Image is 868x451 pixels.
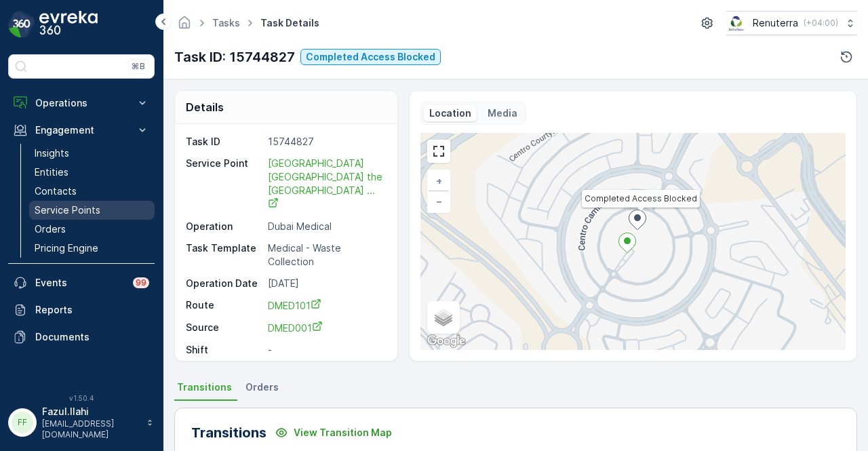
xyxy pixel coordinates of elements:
[268,300,321,311] span: DMED101
[268,321,383,335] a: DMED001
[29,182,155,201] a: Contacts
[29,144,155,163] a: Insights
[29,220,155,239] a: Orders
[429,141,449,161] a: View Fullscreen
[726,16,747,31] img: Screenshot_2024-07-26_at_13.33.01.png
[42,418,140,440] p: [EMAIL_ADDRESS][DOMAIN_NAME]
[35,241,98,255] p: Pricing Engine
[268,343,383,357] p: -
[268,298,383,313] a: DMED101
[39,11,98,38] img: logo_dark-DEwI_e13.png
[8,269,155,296] a: Events99
[186,241,262,269] p: Task Template
[8,296,155,323] a: Reports
[35,276,125,290] p: Events
[186,157,262,212] p: Service Point
[245,380,279,394] span: Orders
[726,11,857,35] button: Renuterra(+04:00)
[294,426,392,439] p: View Transition Map
[132,61,145,72] p: ⌘B
[424,332,469,350] a: Open this area in Google Maps (opens a new window)
[268,322,323,334] span: DMED001
[268,156,385,211] a: Dubai London the Villa Clinic ...
[186,343,262,357] p: Shift
[177,380,232,394] span: Transitions
[268,135,383,149] p: 15744827
[429,191,449,212] a: Zoom Out
[268,220,383,233] p: Dubai Medical
[8,11,35,38] img: logo
[8,394,155,402] span: v 1.50.4
[753,16,798,30] p: Renuterra
[258,16,322,30] span: Task Details
[12,412,33,433] div: FF
[35,184,77,198] p: Contacts
[35,222,66,236] p: Orders
[35,330,149,344] p: Documents
[35,165,68,179] p: Entities
[8,117,155,144] button: Engagement
[8,323,155,351] a: Documents
[35,303,149,317] p: Reports
[186,135,262,149] p: Task ID
[35,96,127,110] p: Operations
[29,201,155,220] a: Service Points
[174,47,295,67] p: Task ID: 15744827
[436,175,442,187] span: +
[136,277,146,288] p: 99
[429,171,449,191] a: Zoom In
[177,20,192,32] a: Homepage
[300,49,441,65] button: Completed Access Blocked
[29,239,155,258] a: Pricing Engine
[268,157,385,210] span: [GEOGRAPHIC_DATA] [GEOGRAPHIC_DATA] the [GEOGRAPHIC_DATA] ...
[186,298,262,313] p: Route
[429,302,458,332] a: Layers
[186,277,262,290] p: Operation Date
[267,422,400,444] button: View Transition Map
[186,321,262,335] p: Source
[424,332,469,350] img: Google
[804,18,838,28] p: ( +04:00 )
[8,405,155,440] button: FFFazul.Ilahi[EMAIL_ADDRESS][DOMAIN_NAME]
[186,220,262,233] p: Operation
[29,163,155,182] a: Entities
[429,106,471,120] p: Location
[35,146,69,160] p: Insights
[212,17,240,28] a: Tasks
[8,90,155,117] button: Operations
[268,277,383,290] p: [DATE]
[191,423,267,443] p: Transitions
[35,203,100,217] p: Service Points
[35,123,127,137] p: Engagement
[436,195,443,207] span: −
[42,405,140,418] p: Fazul.Ilahi
[306,50,435,64] p: Completed Access Blocked
[186,99,224,115] p: Details
[488,106,517,120] p: Media
[268,241,383,269] p: Medical - Waste Collection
